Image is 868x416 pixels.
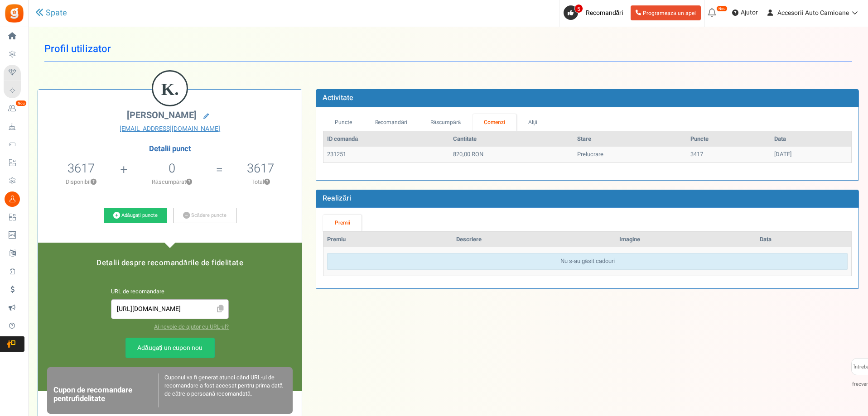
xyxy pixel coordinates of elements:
[528,118,537,126] font: Alţii
[164,373,283,398] font: Cuponul va fi generat atunci când URL-ul de recomandare a fost accesat pentru prima dată de către...
[484,118,505,126] font: Comenzi
[327,150,346,158] font: 231251
[419,114,473,131] a: Răscumpără
[323,92,353,103] font: Activitate
[191,211,227,219] font: Scădere puncte
[741,8,758,17] font: Ajutor
[45,124,295,134] a: [EMAIL_ADDRESS][DOMAIN_NAME]
[323,114,363,131] a: Puncte
[728,5,762,20] a: Ajutor
[120,124,220,134] font: [EMAIL_ADDRESS][DOMAIN_NAME]
[247,159,274,177] font: 3617
[335,219,350,227] font: Premii
[777,8,849,18] font: Accesorii Auto Camioane
[53,384,132,404] font: Cupon de recomandare pentru
[149,143,191,154] font: Detalii punct
[75,393,105,404] font: fidelitate
[327,235,346,244] font: Premiu
[363,114,419,131] a: Recomandări
[152,178,186,186] font: Răscumpărat
[473,114,517,131] a: Comenzi
[690,150,703,158] font: 3417
[213,301,227,317] span: Faceți clic pentru a copia
[173,208,236,223] a: Scădere puncte
[251,178,264,186] font: Total
[453,150,483,158] font: 820,00 RON
[4,101,24,116] a: Nou
[44,42,111,56] font: Profil utilizator
[125,338,215,358] a: Adăugați un cupon nou
[161,80,179,99] font: K.
[577,134,591,143] font: Stare
[121,211,158,219] font: Adăugați puncte
[375,118,407,126] font: Recomandări
[760,235,772,244] font: Data
[453,134,477,143] font: Cantitate
[327,134,358,143] font: ID comandă
[456,235,482,244] font: Descriere
[774,150,791,158] font: [DATE]
[96,257,243,268] font: Detalii despre recomandările de fidelitate
[137,343,203,353] font: Adăugați un cupon nou
[719,6,725,11] font: Nou
[323,193,351,204] font: Realizări
[564,5,627,20] a: 5 Recomandări
[127,109,197,122] font: [PERSON_NAME]
[4,3,24,24] img: Gratificație
[577,5,580,13] font: 5
[104,208,167,223] a: Adăugați puncte
[631,5,701,20] a: Programează un apel
[516,114,549,131] a: Alţii
[18,101,24,106] font: Nou
[430,118,461,126] font: Răscumpără
[643,9,696,17] font: Programează un apel
[619,235,640,244] font: Imagine
[560,257,615,265] font: Nu s-au găsit cadouri
[154,323,229,331] font: Ai nevoie de ajutor cu URL-ul?
[169,159,175,177] font: 0
[586,8,624,18] font: Recomandări
[68,159,95,177] font: 3617
[335,118,352,126] font: Puncte
[690,134,709,143] font: Puncte
[577,150,603,158] font: Prelucrare
[66,178,91,186] font: Disponibil
[111,287,164,296] font: URL de recomandare
[774,134,786,143] font: Data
